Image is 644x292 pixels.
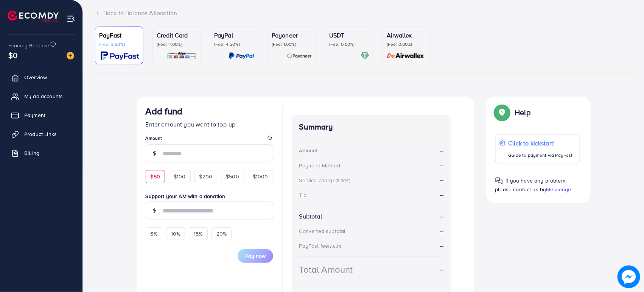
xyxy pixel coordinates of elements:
div: Payment Method [299,162,340,169]
p: Help [515,108,531,117]
p: (Fee: 3.60%) [99,41,139,47]
span: Overview [24,73,47,81]
span: Product Links [24,130,57,138]
label: Support your AM with a donation [146,192,273,200]
p: (Fee: 4.00%) [157,41,197,47]
img: image [618,266,640,288]
p: PayFast [99,31,139,40]
p: Guide to payment via PayFast [509,151,573,160]
h3: Add fund [146,106,183,117]
p: USDT [329,31,369,40]
div: Tip [299,191,306,199]
img: card [287,52,312,60]
strong: -- [440,265,443,274]
a: Billing [6,145,77,161]
span: Billing [24,149,39,157]
p: Enter amount you want to top-up [146,120,273,129]
strong: -- [440,146,443,155]
img: Popup guide [495,177,503,185]
p: (Fee: 0.00%) [387,41,427,47]
img: menu [67,14,75,23]
strong: -- [440,212,443,221]
div: Back to Balance Allocation [95,9,632,17]
strong: -- [440,227,443,236]
span: $500 [226,173,239,180]
a: Payment [6,108,77,123]
span: $100 [174,173,186,180]
p: PayPal [214,31,254,40]
span: $1000 [253,173,268,180]
strong: -- [440,191,443,199]
img: logo [8,11,59,22]
span: $50 [151,173,160,180]
span: Pay now [245,252,266,260]
div: Total Amount [299,263,353,276]
p: Credit Card [157,31,197,40]
strong: -- [440,176,443,184]
span: Messenger [546,186,573,193]
span: 5% [151,230,157,237]
a: Product Links [6,126,77,142]
span: If you have any problem, please contact us by [495,177,567,193]
p: (Fee: 0.00%) [329,41,369,47]
span: 15% [194,230,202,237]
img: image [67,52,74,59]
span: My ad accounts [24,92,63,100]
span: Payment [24,111,45,119]
a: My ad accounts [6,89,77,104]
p: (Fee: 1.00%) [272,41,312,47]
div: PayFast fee [299,242,345,250]
strong: -- [440,242,443,250]
img: card [167,52,197,60]
h4: Summary [299,122,444,132]
small: (3.60%) [328,243,342,249]
a: Overview [6,70,77,85]
img: card [384,52,427,60]
p: Payoneer [272,31,312,40]
div: Subtotal [299,212,322,221]
p: Click to kickstart! [509,139,573,148]
img: card [229,52,254,60]
img: card [101,52,139,60]
span: $0 [8,50,17,61]
small: (6.00%) [336,178,350,184]
img: Popup guide [495,106,509,119]
div: Service charge [299,176,353,184]
span: 10% [171,230,180,237]
div: Converted subtotal [299,227,346,235]
span: 20% [216,230,227,237]
legend: Amount [146,135,273,144]
div: Amount [299,147,318,154]
img: card [361,52,369,60]
p: (Fee: 4.50%) [214,41,254,47]
button: Pay now [238,249,273,263]
p: Airwallex [387,31,427,40]
span: $200 [199,173,213,180]
strong: -- [440,161,443,170]
span: Ecomdy Balance [8,42,49,49]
